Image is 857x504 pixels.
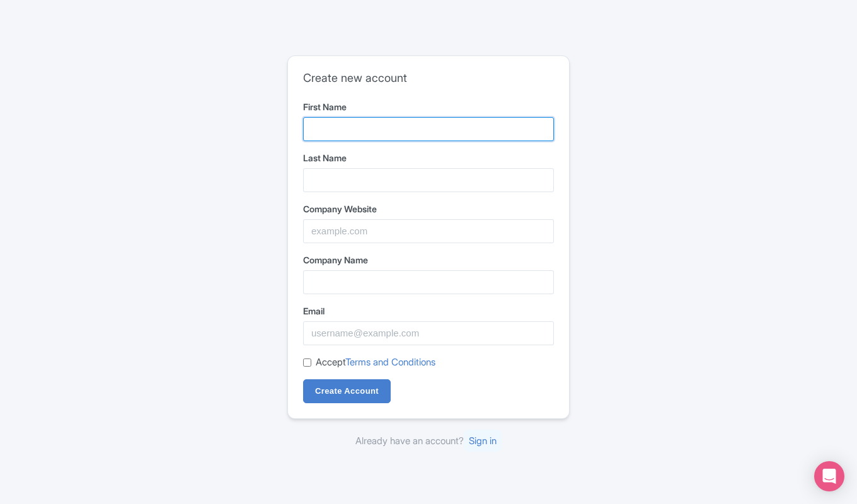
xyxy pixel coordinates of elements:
[316,355,435,370] label: Accept
[303,304,554,318] label: Email
[303,379,391,403] input: Create Account
[303,253,554,266] label: Company Name
[814,461,844,491] div: Open Intercom Messenger
[345,356,435,368] a: Terms and Conditions
[303,321,554,345] input: username@example.com
[303,202,554,215] label: Company Website
[303,100,554,113] label: First Name
[464,430,502,452] a: Sign in
[303,219,554,243] input: example.com
[303,151,554,164] label: Last Name
[303,71,554,85] h2: Create new account
[287,434,570,449] div: Already have an account?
